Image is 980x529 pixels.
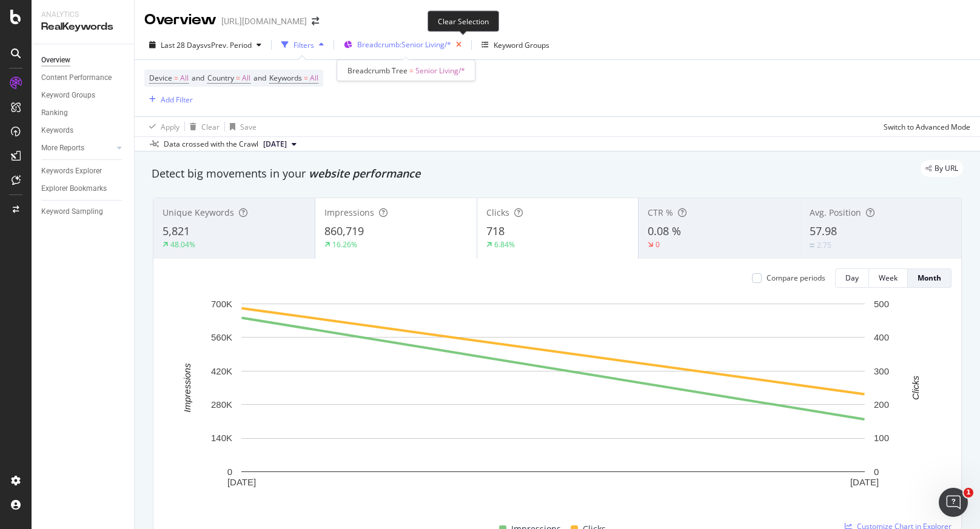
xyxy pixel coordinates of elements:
div: Overview [41,54,70,67]
button: Add Filter [144,92,193,107]
span: 718 [486,224,505,238]
svg: A chart. [163,298,942,508]
span: All [180,70,189,87]
button: Filters [277,35,329,55]
span: Avg. Position [810,207,861,218]
span: All [242,70,250,87]
button: Apply [144,117,180,136]
text: 700K [211,299,232,309]
text: 140K [211,433,232,443]
div: legacy label [921,160,963,177]
div: Keywords Explorer [41,165,102,178]
text: [DATE] [850,477,879,487]
div: Switch to Advanced Mode [884,122,970,132]
a: Content Performance [41,72,126,84]
div: 0 [656,239,660,250]
span: Last 28 Days [161,40,204,50]
div: 48.04% [170,239,195,250]
button: Keyword Groups [477,35,554,55]
div: Save [240,122,257,132]
span: CTR % [648,207,673,218]
span: Impressions [324,207,374,218]
text: 420K [211,366,232,376]
span: Unique Keywords [163,207,234,218]
span: 57.98 [810,224,837,238]
div: Overview [144,10,216,30]
span: 5,821 [163,224,190,238]
div: Data crossed with the Crawl [164,139,258,150]
span: and [192,73,204,83]
a: Keyword Sampling [41,205,126,218]
div: Keyword Sampling [41,205,103,218]
div: RealKeywords [41,20,124,34]
text: 560K [211,332,232,342]
a: Overview [41,54,126,67]
button: Clear [185,117,220,136]
div: Keywords [41,124,73,137]
span: = [174,73,178,83]
div: More Reports [41,142,84,155]
iframe: Intercom live chat [939,488,968,517]
div: Explorer Bookmarks [41,182,107,195]
text: Impressions [182,363,192,412]
span: Country [207,73,234,83]
span: 1 [964,488,973,497]
text: 0 [874,467,879,477]
div: Clear Selection [428,10,499,32]
div: Ranking [41,107,68,119]
span: = [409,65,414,76]
a: Keywords Explorer [41,165,126,178]
button: [DATE] [258,137,301,151]
div: Compare periods [767,273,825,283]
button: Save [225,117,257,136]
div: 16.26% [332,239,357,250]
div: Month [918,273,941,283]
span: Breadcrumb Tree [347,65,408,76]
button: Last 28 DaysvsPrev. Period [144,35,266,55]
span: = [304,73,308,83]
text: Clicks [910,375,921,399]
span: 2025 Aug. 1st [263,139,287,150]
text: 0 [227,467,232,477]
a: Keyword Groups [41,89,126,102]
a: Explorer Bookmarks [41,182,126,195]
div: Filters [294,40,314,50]
span: Breadcrumb: Senior Living/* [357,39,451,50]
button: Day [835,268,869,288]
text: 400 [874,332,889,342]
span: and [253,73,266,83]
div: 2.75 [817,240,831,250]
span: Keywords [269,73,302,83]
span: Device [149,73,172,83]
div: Keyword Groups [41,89,95,102]
button: Breadcrumb:Senior Living/* [339,35,466,55]
div: Clear [201,122,220,132]
span: All [310,70,318,87]
div: Week [879,273,898,283]
span: 0.08 % [648,224,681,238]
div: arrow-right-arrow-left [312,17,319,25]
button: Month [908,268,951,288]
span: Senior Living/* [415,65,465,76]
button: Week [869,268,908,288]
div: Day [845,273,859,283]
text: 300 [874,366,889,376]
text: 280K [211,399,232,410]
a: Keywords [41,124,126,137]
span: vs Prev. Period [204,40,252,50]
div: Analytics [41,10,124,20]
span: 860,719 [324,224,364,238]
a: Ranking [41,107,126,119]
text: 100 [874,433,889,443]
a: More Reports [41,142,113,155]
span: = [236,73,240,83]
text: 200 [874,399,889,410]
text: 500 [874,299,889,309]
button: Switch to Advanced Mode [879,117,970,136]
div: Apply [161,122,180,132]
span: By URL [935,165,958,172]
img: Equal [810,244,814,247]
div: [URL][DOMAIN_NAME] [221,15,307,27]
span: Clicks [486,207,509,218]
